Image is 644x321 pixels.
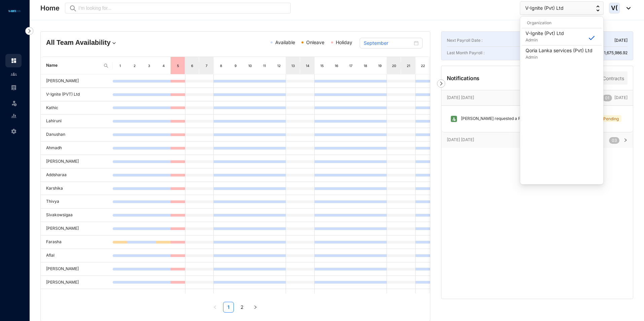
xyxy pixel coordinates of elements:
td: [PERSON_NAME] [41,155,113,168]
li: Reports [5,109,22,123]
img: nav-icon-right.af6afadce00d159da59955279c43614e.svg [25,27,33,35]
img: leave-unselected.2934df6273408c3f84d9.svg [11,100,17,106]
div: 12 [276,62,282,69]
td: [PERSON_NAME] [41,262,113,276]
div: 11 [262,62,267,69]
li: Home [5,54,22,67]
span: right [623,138,628,142]
span: 1 [608,95,609,100]
img: settings-unselected.1febfda315e6e19643a1.svg [11,128,17,134]
p: [DATE] [DATE] [447,136,609,143]
p: [DATE] [DATE] [447,94,602,101]
h4: All Team Availability [46,38,172,47]
td: Addsharaa [41,168,113,182]
div: 17 [348,62,354,69]
td: [PERSON_NAME] [41,276,113,289]
img: up-down-arrow.74152d26bf9780fbf563ca9c90304185.svg [596,5,600,11]
div: 10 [247,62,253,69]
td: Lahiruni [41,115,113,128]
img: dropdown-black.8e83cc76930a90b1a4fdb6d089b7bf3a.svg [623,7,631,9]
div: 19 [377,62,383,69]
li: 2 [237,302,247,313]
li: 1 [223,302,234,313]
div: 14 [305,62,311,69]
td: Abinayan [41,289,113,302]
li: Next Page [250,302,261,313]
span: 0 [612,138,614,143]
div: [DATE] [DATE]01[DATE] [441,90,633,105]
div: 13 [290,62,296,69]
li: Contacts [5,67,22,81]
input: I’m looking for... [78,4,287,12]
p: Admin [526,54,593,61]
span: V( [611,5,618,11]
td: [PERSON_NAME] [41,74,113,88]
p: Next Payroll Date : [447,37,482,44]
td: [PERSON_NAME] [41,222,113,235]
img: search.8ce656024d3affaeffe32e5b30621cb7.svg [103,63,109,68]
img: people-unselected.118708e94b43a90eceab.svg [11,71,17,77]
div: 8 [218,62,224,69]
div: 6 [189,62,195,69]
div: 4 [161,62,167,69]
td: Sivakowsigaa [41,208,113,222]
p: [DATE] [602,94,628,101]
span: right [253,305,257,309]
div: 9 [233,62,239,69]
p: Home [40,3,60,13]
button: left [210,302,220,313]
p: LKR 1,675,986.92 [596,50,628,56]
a: 2 [237,302,247,312]
img: blue-correct.187ec8c3ebe1a225110a.svg [589,36,595,40]
div: 21 [406,62,412,69]
span: Available [275,39,295,45]
div: 3 [146,62,152,69]
div: 2 [132,62,138,69]
span: Contracts [603,75,624,81]
p: Pending [603,116,619,122]
td: V-Ignite (PVT) Ltd [41,88,113,101]
p: Organization [522,20,602,26]
td: Aflal [41,249,113,262]
td: Danushan [41,128,113,141]
span: V-Ignite (Pvt) Ltd [525,4,564,12]
img: leave.374b2f88bfaf12c8fe9851573f569098.svg [450,115,458,123]
p: Last Month Payroll : [447,50,485,56]
td: Karshika [41,182,113,195]
div: 1 [117,62,123,69]
p: [DATE] [614,37,628,44]
p: V-Ignite (Pvt) Ltd [526,30,564,37]
a: 1 [223,302,234,312]
div: 5 [175,62,181,69]
div: 7 [204,62,210,69]
span: Onleave [306,39,324,45]
div: 22 [420,62,426,69]
sup: 03 [609,137,619,144]
img: dropdown.780994ddfa97fca24b89f58b1de131fa.svg [111,40,117,46]
button: V-Ignite (Pvt) Ltd [520,1,604,15]
span: left [213,305,217,309]
img: logo [7,9,22,13]
p: Notifications [447,74,480,82]
input: Select month [364,39,413,47]
div: 20 [391,62,397,69]
li: Payroll [5,81,22,94]
td: Farasha [41,235,113,249]
li: Previous Page [210,302,220,313]
p: [PERSON_NAME] requested a Paid half day [458,115,543,123]
td: Thivya [41,195,113,208]
p: Qoria Lanka services (Pvt) Ltd [526,47,593,54]
span: 0 [605,95,608,100]
img: home.c6720e0a13eba0172344.svg [11,58,17,64]
button: right [250,302,261,313]
sup: 01 [602,95,612,101]
div: [DATE] [DATE]03 [441,132,633,148]
img: payroll-unselected.b590312f920e76f0c668.svg [11,85,17,91]
div: 15 [319,62,325,69]
p: Admin [526,37,564,43]
td: Kathic [41,101,113,115]
div: 18 [362,62,368,69]
span: Name [46,62,101,69]
td: Ahmadh [41,141,113,155]
img: report-unselected.e6a6b4230fc7da01f883.svg [11,113,17,119]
